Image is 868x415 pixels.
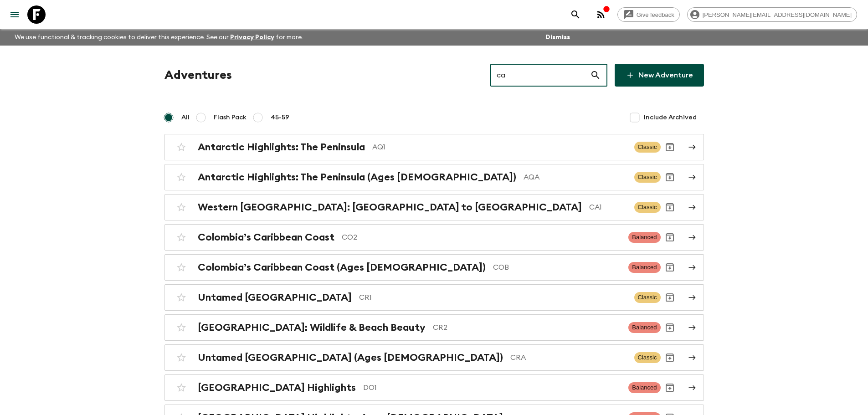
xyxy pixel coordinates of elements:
[198,171,516,183] h2: Antarctic Highlights: The Peninsula (Ages [DEMOGRAPHIC_DATA])
[198,322,426,333] h2: [GEOGRAPHIC_DATA]: Wildlife & Beach Beauty
[164,284,704,311] a: Untamed [GEOGRAPHIC_DATA]CR1ClassicArchive
[164,344,704,371] a: Untamed [GEOGRAPHIC_DATA] (Ages [DEMOGRAPHIC_DATA])CRAClassicArchive
[164,194,704,220] a: Western [GEOGRAPHIC_DATA]: [GEOGRAPHIC_DATA] to [GEOGRAPHIC_DATA]CA1ClassicArchive
[661,379,679,397] button: Archive
[661,318,679,337] button: Archive
[634,142,661,153] span: Classic
[230,34,274,41] a: Privacy Policy
[198,141,365,153] h2: Antarctic Highlights: The Peninsula
[198,231,334,243] h2: Colombia’s Caribbean Coast
[634,352,661,363] span: Classic
[661,288,679,307] button: Archive
[644,113,697,122] span: Include Archived
[661,168,679,186] button: Archive
[372,142,627,153] p: AQ1
[634,292,661,303] span: Classic
[687,7,857,22] div: [PERSON_NAME][EMAIL_ADDRESS][DOMAIN_NAME]
[524,172,627,183] p: AQA
[164,164,704,190] a: Antarctic Highlights: The Peninsula (Ages [DEMOGRAPHIC_DATA])AQAClassicArchive
[493,262,621,273] p: COB
[661,228,679,246] button: Archive
[566,5,585,24] button: search adventures
[628,232,660,243] span: Balanced
[164,224,704,251] a: Colombia’s Caribbean CoastCO2BalancedArchive
[661,258,679,277] button: Archive
[164,254,704,281] a: Colombia’s Caribbean Coast (Ages [DEMOGRAPHIC_DATA])COBBalancedArchive
[164,374,704,401] a: [GEOGRAPHIC_DATA] HighlightsDO1BalancedArchive
[11,29,307,46] p: We use functional & tracking cookies to deliver this experience. See our for more.
[198,201,582,213] h2: Western [GEOGRAPHIC_DATA]: [GEOGRAPHIC_DATA] to [GEOGRAPHIC_DATA]
[634,172,661,183] span: Classic
[198,382,356,394] h2: [GEOGRAPHIC_DATA] Highlights
[661,138,679,156] button: Archive
[617,7,680,22] a: Give feedback
[271,113,289,122] span: 45-59
[490,62,590,88] input: e.g. AR1, Argentina
[661,348,679,367] button: Archive
[164,134,704,160] a: Antarctic Highlights: The PeninsulaAQ1ClassicArchive
[359,292,627,303] p: CR1
[214,113,247,122] span: Flash Pack
[634,202,661,213] span: Classic
[615,64,704,87] a: New Adventure
[628,322,660,333] span: Balanced
[181,113,190,122] span: All
[698,11,857,18] span: [PERSON_NAME][EMAIL_ADDRESS][DOMAIN_NAME]
[661,198,679,216] button: Archive
[164,314,704,341] a: [GEOGRAPHIC_DATA]: Wildlife & Beach BeautyCR2BalancedArchive
[198,261,486,273] h2: Colombia’s Caribbean Coast (Ages [DEMOGRAPHIC_DATA])
[164,66,232,84] h1: Adventures
[342,232,621,243] p: CO2
[628,382,660,393] span: Balanced
[628,262,660,273] span: Balanced
[198,292,352,303] h2: Untamed [GEOGRAPHIC_DATA]
[363,382,621,393] p: DO1
[543,31,572,44] button: Dismiss
[5,5,24,24] button: menu
[589,202,627,213] p: CA1
[632,11,679,18] span: Give feedback
[198,352,503,364] h2: Untamed [GEOGRAPHIC_DATA] (Ages [DEMOGRAPHIC_DATA])
[510,352,627,363] p: CRA
[433,322,621,333] p: CR2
